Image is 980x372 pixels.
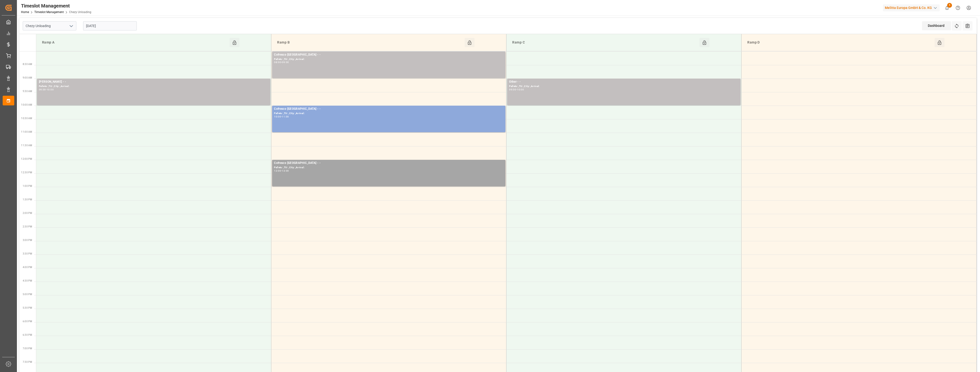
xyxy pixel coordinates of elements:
span: 4:00 PM [23,266,32,269]
div: Pallets: ,TU: ,City: ,Arrival: [274,57,504,61]
div: 10:00 [517,88,524,91]
span: 3:00 PM [23,239,32,241]
button: Melitta Europa GmbH & Co. KG [883,3,942,12]
span: 5:00 PM [23,293,32,296]
span: 3:30 PM [23,252,32,255]
span: 11:00 AM [21,131,32,133]
span: 6:30 PM [23,334,32,336]
div: 10:00 [47,88,54,91]
div: 11:00 [282,116,289,118]
div: Pallets: ,TU: ,City: ,Arrival: [274,166,504,170]
div: 13:00 [282,170,289,172]
div: Timeslot Management [21,2,91,9]
span: 10:00 AM [21,103,32,106]
div: Ramp D [745,38,935,47]
span: 5 [947,3,952,8]
input: Type to search/select [23,21,76,30]
button: Help Center [952,2,963,13]
div: Other - - [509,80,739,84]
a: Home [21,10,29,14]
div: Pallets: ,TU: ,City: ,Arrival: [509,84,739,88]
span: 1:00 PM [23,185,32,187]
span: 2:00 PM [23,212,32,214]
div: 09:00 [509,88,516,91]
div: Cofresco [GEOGRAPHIC_DATA] - - [274,107,504,111]
div: Ramp B [275,38,464,47]
div: - [46,88,47,91]
div: Melitta Europa GmbH & Co. KG [883,4,940,11]
div: - [281,170,282,172]
div: Cofresco [GEOGRAPHIC_DATA] - - [274,161,504,166]
div: 09:00 [282,61,289,63]
button: show 5 new notifications [942,2,952,13]
span: 9:30 AM [23,90,32,93]
div: 12:00 [274,170,281,172]
span: 12:00 PM [21,158,32,160]
span: 5:30 PM [23,306,32,309]
div: 10:00 [274,116,281,118]
span: 6:00 PM [23,320,32,323]
input: DD-MM-YYYY [83,21,137,30]
div: - [281,61,282,63]
span: 12:30 PM [21,171,32,174]
span: 7:30 PM [23,361,32,363]
div: Pallets: ,TU: ,City: ,Arrival: [39,84,268,88]
div: Pallets: ,TU: ,City: ,Arrival: [274,111,504,116]
span: 11:30 AM [21,144,32,147]
div: - [281,116,282,118]
span: 9:00 AM [23,76,32,79]
span: 8:30 AM [23,63,32,66]
span: 2:30 PM [23,225,32,228]
div: Dashboard [922,21,951,30]
div: Ramp A [40,38,230,47]
span: 10:30 AM [21,117,32,120]
div: Ramp C [510,38,699,47]
div: 09:00 [39,88,46,91]
a: Timeslot Management [34,10,64,14]
div: - [516,88,517,91]
div: Cofresco [GEOGRAPHIC_DATA] - - [274,52,504,57]
div: 08:00 [274,61,281,63]
span: 1:30 PM [23,198,32,201]
button: open menu [67,22,75,30]
div: [PERSON_NAME] - - [39,80,268,84]
span: 4:30 PM [23,279,32,282]
span: 7:00 PM [23,347,32,350]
